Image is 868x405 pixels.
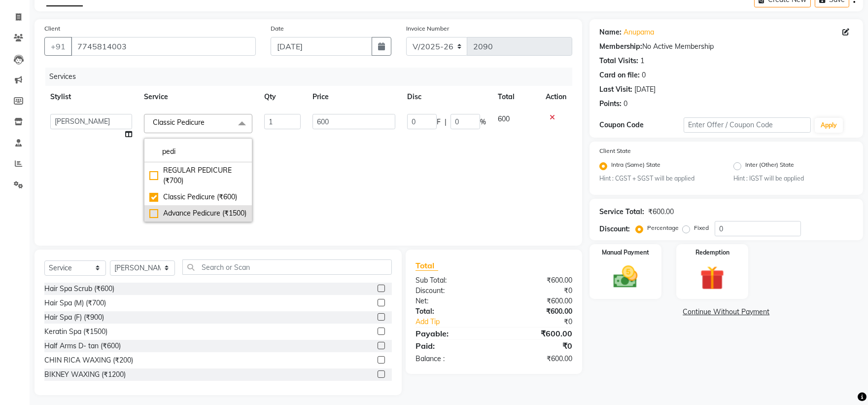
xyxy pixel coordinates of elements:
div: 0 [642,70,646,80]
button: Apply [815,118,843,133]
div: Classic Pedicure (₹600) [149,192,247,202]
span: Classic Pedicure [153,118,205,127]
div: ₹600.00 [494,328,580,339]
div: Payable: [408,328,494,339]
div: ₹600.00 [494,296,580,306]
label: Redemption [695,248,729,257]
label: Client [44,24,60,33]
div: Advance Pedicure (₹1500) [149,208,247,219]
input: Search by Name/Mobile/Email/Code [71,37,256,56]
input: Search or Scan [182,259,392,275]
span: Total [416,260,438,271]
th: Price [307,86,401,108]
div: ₹600.00 [494,306,580,317]
div: Hair Spa Scrub (₹600) [44,284,114,294]
small: Hint : CGST + SGST will be applied [599,174,719,183]
div: Points: [599,99,622,109]
div: Coupon Code [599,120,684,130]
div: ₹600.00 [494,275,580,286]
th: Qty [258,86,307,108]
div: Last Visit: [599,84,632,95]
input: Enter Offer / Coupon Code [684,117,811,133]
div: Card on file: [599,70,640,80]
span: 600 [498,114,510,123]
label: Intra (Same) State [611,160,660,172]
img: _cash.svg [606,263,645,291]
div: Sub Total: [408,275,494,286]
label: Client State [599,147,631,155]
div: Membership: [599,41,642,52]
div: ₹600.00 [648,207,674,217]
div: Balance : [408,354,494,364]
span: | [445,117,447,127]
div: No Active Membership [599,41,853,52]
button: +91 [44,37,72,56]
a: Anupama [624,27,654,37]
div: Paid: [408,340,494,352]
label: Invoice Number [406,24,449,33]
small: Hint : IGST will be applied [733,174,853,183]
th: Total [492,86,540,108]
a: Add Tip [408,317,508,327]
th: Service [138,86,258,108]
div: Hair Spa (F) (₹900) [44,312,104,323]
div: ₹0 [508,317,580,327]
div: 1 [640,56,644,66]
div: Hair Spa (M) (₹700) [44,298,106,308]
th: Action [540,86,572,108]
div: Net: [408,296,494,306]
a: x [205,118,209,127]
div: REGULAR PEDICURE (₹700) [149,165,247,186]
div: Half Arms D- tan (₹600) [44,341,121,351]
label: Manual Payment [602,248,649,257]
div: ₹600.00 [494,354,580,364]
div: ₹0 [494,340,580,352]
span: F [437,117,441,127]
label: Inter (Other) State [745,160,794,172]
div: CHIN RICA WAXING (₹200) [44,355,133,366]
div: ₹0 [494,286,580,296]
div: Total: [408,306,494,317]
div: Total Visits: [599,56,638,66]
th: Disc [401,86,492,108]
span: % [480,117,486,127]
div: Discount: [599,224,630,234]
img: _gift.svg [693,263,732,293]
label: Date [271,24,284,33]
div: Keratin Spa (₹1500) [44,327,107,337]
a: Continue Without Payment [591,307,861,317]
div: Name: [599,27,622,37]
div: Discount: [408,286,494,296]
div: Service Total: [599,207,644,217]
label: Fixed [694,223,709,232]
div: [DATE] [634,84,656,95]
div: 0 [624,99,627,109]
th: Stylist [44,86,138,108]
div: BIKNEY WAXING (₹1200) [44,369,126,380]
label: Percentage [647,223,679,232]
input: multiselect-search [149,147,247,157]
div: Services [45,68,580,86]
